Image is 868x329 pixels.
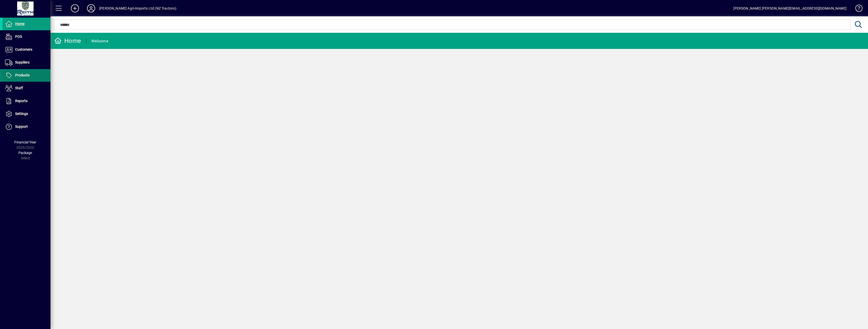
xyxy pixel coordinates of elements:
span: Financial Year [14,140,36,144]
button: Profile [83,4,99,13]
a: Settings [3,108,50,120]
div: [PERSON_NAME] [PERSON_NAME][EMAIL_ADDRESS][DOMAIN_NAME] [733,4,847,12]
span: Settings [15,112,28,116]
a: Customers [3,43,50,56]
a: Suppliers [3,56,50,69]
a: Products [3,69,50,82]
span: Suppliers [15,60,30,64]
a: Support [3,121,50,133]
a: Knowledge Base [852,1,862,17]
a: POS [3,31,50,43]
span: Reports [15,99,28,103]
span: Support [15,125,28,129]
span: Home [15,22,24,26]
div: [PERSON_NAME] Agri-Imports Ltd (NZ Tractors) [99,4,176,12]
div: Home [54,37,81,45]
span: Package [18,151,32,155]
a: Staff [3,82,50,95]
div: Welcome [91,37,108,45]
span: POS [15,35,22,39]
span: Products [15,73,30,77]
span: Staff [15,86,23,90]
span: Customers [15,47,32,51]
a: Reports [3,95,50,107]
button: Add [67,4,83,13]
